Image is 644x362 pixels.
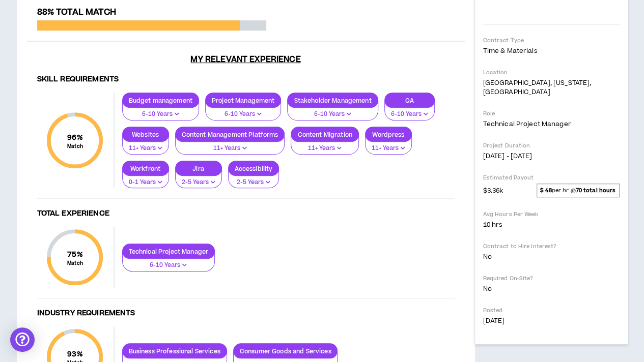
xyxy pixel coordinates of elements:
p: Accessibility [229,165,279,172]
p: Jira [176,165,221,172]
p: 6-10 Years [129,261,209,270]
button: 6-10 Years [122,252,215,271]
p: Stakeholder Management [288,97,377,104]
p: Content Management Platforms [176,131,285,138]
p: Posted [483,307,620,314]
h4: Total Experience [37,209,455,219]
button: 11+ Years [291,135,358,155]
p: Wordpress [366,131,411,138]
strong: 70 total hours [575,187,615,194]
button: 6-10 Years [287,101,378,120]
p: 10 hrs [483,220,620,229]
span: Technical Project Manager [483,119,571,129]
span: $3.36k [483,184,503,196]
p: Budget management [123,97,199,104]
p: [DATE] - [DATE] [483,152,620,161]
p: 6-10 Years [391,110,428,119]
p: 11+ Years [129,144,162,153]
p: 6-10 Years [212,110,275,119]
strong: $ 48 [540,187,551,194]
p: 11+ Years [372,144,405,153]
small: Match [67,143,83,150]
button: 11+ Years [365,135,412,155]
span: per hr @ [537,184,620,197]
h4: Industry Requirements [37,309,455,318]
span: 93 % [67,349,83,359]
p: 0-1 Years [129,178,162,187]
p: Time & Materials [483,46,620,55]
p: Content Migration [291,131,358,138]
p: Estimated Payout [483,174,620,182]
p: Websites [123,131,169,138]
p: Required On-Site? [483,275,620,282]
p: Role [483,110,620,117]
button: 6-10 Years [205,101,282,120]
p: Project Management [206,97,281,104]
button: 2-5 Years [228,169,279,189]
p: Business Professional Services [123,347,227,355]
p: Avg Hours Per Week [483,210,620,218]
h3: My Relevant Experience [27,54,465,65]
p: No [483,284,620,293]
button: 11+ Years [122,135,169,155]
p: Location [483,69,620,76]
p: 2-5 Years [235,178,273,187]
p: 6-10 Years [294,110,371,119]
p: QA [385,97,434,104]
p: [GEOGRAPHIC_DATA], [US_STATE], [GEOGRAPHIC_DATA] [483,78,620,97]
button: 11+ Years [175,135,285,155]
p: 2-5 Years [182,178,215,187]
p: 11+ Years [182,144,278,153]
h4: Skill Requirements [37,75,455,84]
p: Contract to Hire Interest? [483,243,620,250]
p: Workfront [123,165,169,172]
button: 6-10 Years [384,101,435,120]
button: 2-5 Years [175,169,222,189]
p: Project Duration [483,142,620,149]
span: 88% Total Match [37,6,116,18]
p: Consumer Goods and Services [234,347,338,355]
p: 11+ Years [297,144,352,153]
span: 75 % [67,249,83,260]
button: 6-10 Years [122,101,199,120]
p: No [483,252,620,261]
p: Contract Type [483,37,620,44]
div: Open Intercom Messenger [10,327,35,352]
p: Technical Project Manager [123,248,215,255]
button: 0-1 Years [122,169,169,189]
small: Match [67,260,83,267]
p: 6-10 Years [129,110,192,119]
p: [DATE] [483,316,620,325]
span: 96 % [67,132,83,143]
